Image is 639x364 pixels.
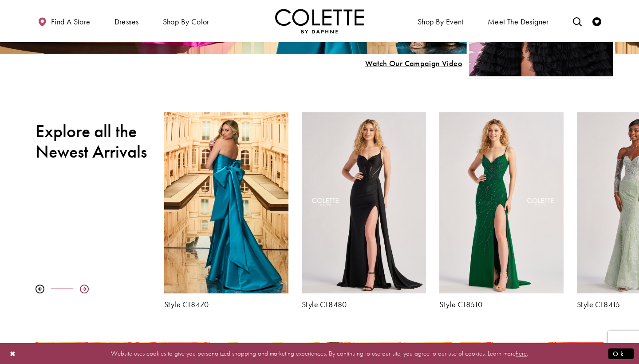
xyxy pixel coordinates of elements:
span: Meet the designer [488,17,549,26]
a: Style CL8480 [302,300,426,309]
div: Colette by Daphne Style No. CL8470 [158,106,295,315]
button: Submit Dialog [608,348,634,359]
a: Visit Colette by Daphne Style No. CL8510 Page [439,112,564,293]
span: Shop By Event [415,9,466,33]
span: Play Slide #15 Video [365,59,462,68]
a: Check Wishlist [590,9,603,33]
span: Shop By Event [418,17,464,26]
span: Dresses [112,9,141,33]
a: here [516,349,527,358]
a: Meet the designer [485,9,551,33]
button: Close Dialog [5,346,20,361]
img: Colette by Daphne [275,9,364,33]
a: Visit Home Page [275,9,364,33]
span: Find a store [51,17,91,26]
a: Style CL8510 [439,300,564,309]
span: Shop by color [161,9,212,33]
a: Style CL8470 [164,300,288,309]
a: Find a store [35,9,92,33]
span: Shop by color [163,17,209,26]
span: Dresses [114,17,139,26]
div: Colette by Daphne Style No. CL8510 [433,106,570,315]
a: Visit Colette by Daphne Style No. CL8480 Page [302,112,426,293]
a: Visit Colette by Daphne Style No. CL8470 Page [164,112,288,293]
p: Website uses cookies to give you personalized shopping and marketing experiences. By continuing t... [64,348,575,360]
h2: Explore all the Newest Arrivals [35,121,151,162]
a: Toggle search [571,9,584,33]
div: Colette by Daphne Style No. CL8480 [295,106,433,315]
